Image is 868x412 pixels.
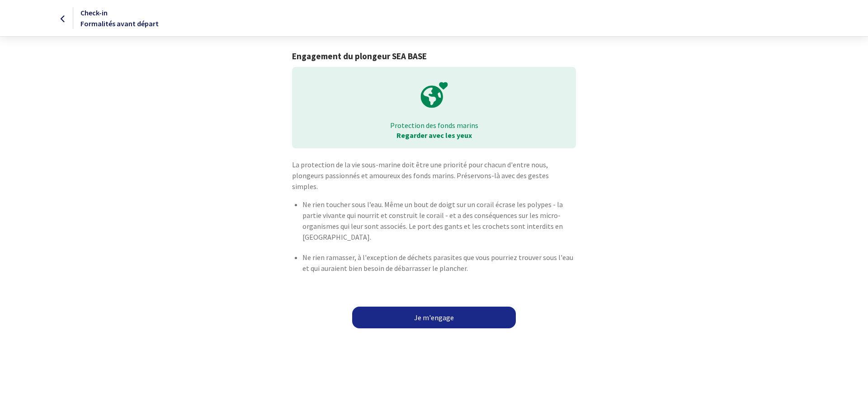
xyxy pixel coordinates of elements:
p: Protection des fonds marins [298,120,569,130]
strong: Regarder avec les yeux [396,131,472,140]
h1: Engagement du plongeur SEA BASE [292,51,576,62]
p: La protection de la vie sous-marine doit être une priorité pour chacun d'entre nous, plongeurs pa... [292,159,576,192]
span: Check-in Formalités avant départ [80,8,159,28]
p: Ne rien ramasser, à l'exception de déchets parasites que vous pourriez trouver sous l'eau et qui ... [302,252,576,274]
a: Je m'engage [352,307,516,328]
p: Ne rien toucher sous l’eau. Même un bout de doigt sur un corail écrase les polypes - la partie vi... [302,199,576,242]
